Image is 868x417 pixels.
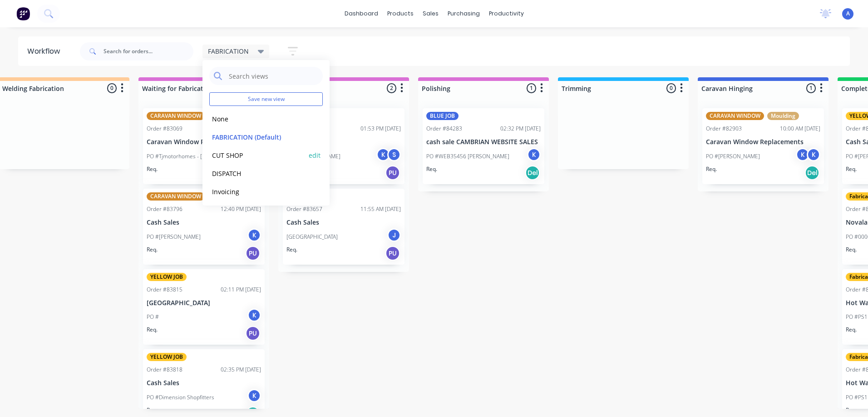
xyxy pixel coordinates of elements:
[283,108,404,184] div: YELLOW JOBOrder #8302201:53 PM [DATE]Cash SalesPO #[PERSON_NAME]KSReq.PU
[846,165,857,173] p: Req.
[147,233,201,241] p: PO #[PERSON_NAME]
[247,308,261,322] div: K
[247,228,261,242] div: K
[387,228,401,242] div: J
[147,152,242,161] p: PO #Tjmotorhomes - [PERSON_NAME]
[143,108,265,184] div: CARAVAN WINDOWYELLOW JOBOrder #8306903:23 PM [DATE]Caravan Window ReplacementsPO #Tjmotorhomes - ...
[423,108,544,184] div: BLUE JOBOrder #8428302:32 PM [DATE]cash sale CAMBRIAN WEBSITE SALESPO #WEB35456 [PERSON_NAME]KReq...
[286,138,401,146] p: Cash Sales
[147,326,158,334] p: Req.
[104,42,193,60] input: Search for orders...
[286,219,401,226] p: Cash Sales
[147,125,182,133] div: Order #83069
[209,114,306,124] button: None
[796,148,809,161] div: K
[147,273,187,281] div: YELLOW JOB
[221,366,261,374] div: 02:35 PM [DATE]
[706,165,717,173] p: Req.
[385,246,400,261] div: PU
[209,168,306,179] button: DISPATCH
[143,189,265,265] div: CARAVAN WINDOWYELLOW JOBOrder #8379612:40 PM [DATE]Cash SalesPO #[PERSON_NAME]KReq.PU
[484,7,528,20] div: productivity
[418,7,443,20] div: sales
[147,165,158,173] p: Req.
[147,406,158,414] p: Req.
[228,67,318,85] input: Search views
[426,152,509,161] p: PO #WEB35456 [PERSON_NAME]
[527,148,541,161] div: K
[286,233,338,241] p: [GEOGRAPHIC_DATA]
[360,125,401,133] div: 01:53 PM [DATE]
[209,92,323,106] button: Save new view
[500,125,541,133] div: 02:32 PM [DATE]
[221,205,261,213] div: 12:40 PM [DATE]
[221,286,261,294] div: 02:11 PM [DATE]
[846,326,857,334] p: Req.
[143,269,265,345] div: YELLOW JOBOrder #8381502:11 PM [DATE][GEOGRAPHIC_DATA]PO #KReq.PU
[147,393,214,402] p: PO #Dimension Shopfitters
[147,205,182,213] div: Order #83796
[209,186,306,197] button: Invoicing
[286,246,297,254] p: Req.
[846,406,857,414] p: Req.
[340,7,383,20] a: dashboard
[426,165,437,173] p: Req.
[807,148,820,161] div: K
[209,132,306,142] button: FABRICATION (Default)
[16,7,30,20] img: Factory
[706,125,742,133] div: Order #82903
[383,7,418,20] div: products
[385,166,400,180] div: PU
[208,46,249,56] span: FABRICATION
[147,366,182,374] div: Order #83818
[702,108,824,184] div: CARAVAN WINDOWMouldingOrder #8290310:00 AM [DATE]Caravan Window ReplacementsPO #[PERSON_NAME]KKRe...
[443,7,484,20] div: purchasing
[376,148,390,161] div: K
[525,166,540,180] div: Del
[147,353,187,361] div: YELLOW JOB
[147,379,261,387] p: Cash Sales
[767,112,799,120] div: Moulding
[706,152,760,161] p: PO #[PERSON_NAME]
[846,10,850,18] span: A
[147,112,205,120] div: CARAVAN WINDOW
[706,138,820,146] p: Caravan Window Replacements
[147,299,261,307] p: [GEOGRAPHIC_DATA]
[387,148,401,161] div: S
[805,166,819,180] div: Del
[360,205,401,213] div: 11:55 AM [DATE]
[780,125,820,133] div: 10:00 AM [DATE]
[246,326,260,341] div: PU
[147,286,182,294] div: Order #83815
[209,150,306,161] button: CUT SHOP
[247,389,261,402] div: K
[246,246,260,261] div: PU
[209,205,306,215] button: MOULDING
[147,219,261,226] p: Cash Sales
[147,313,159,321] p: PO #
[286,205,322,213] div: Order #83657
[27,46,64,57] div: Workflow
[309,151,321,160] button: edit
[426,125,462,133] div: Order #84283
[147,192,205,201] div: CARAVAN WINDOW
[706,112,764,120] div: CARAVAN WINDOW
[283,189,404,265] div: YELLOW JOBOrder #8365711:55 AM [DATE]Cash Sales[GEOGRAPHIC_DATA]JReq.PU
[426,112,459,120] div: BLUE JOB
[426,138,541,146] p: cash sale CAMBRIAN WEBSITE SALES
[147,246,158,254] p: Req.
[846,246,857,254] p: Req.
[147,138,261,146] p: Caravan Window Replacements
